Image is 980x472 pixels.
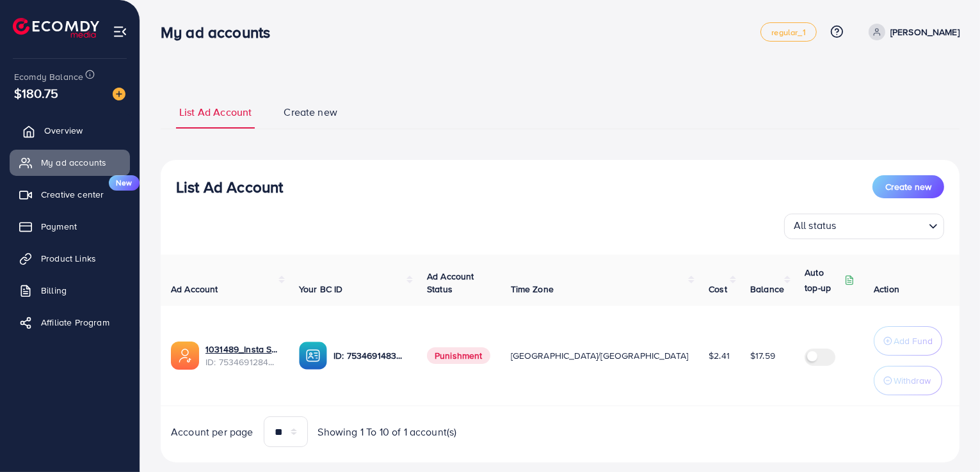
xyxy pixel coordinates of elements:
span: Ad Account [171,283,218,295]
a: Creative centerNew [10,182,130,207]
span: Product Links [41,252,96,265]
a: Overview [10,118,130,143]
img: ic-ba-acc.ded83a64.svg [299,342,327,370]
span: Ad Account Status [427,270,474,295]
a: regular_1 [760,22,816,42]
span: Create new [885,180,931,193]
p: Add Fund [894,333,933,349]
span: All status [791,216,839,236]
span: New [109,175,140,191]
span: Your BC ID [299,283,343,295]
p: Auto top-up [805,265,842,295]
span: $180.75 [14,84,58,102]
a: 1031489_Insta Store_1754307311926 [205,343,278,356]
span: regular_1 [771,28,805,36]
span: Affiliate Program [41,316,109,329]
span: My ad accounts [41,156,106,169]
a: [PERSON_NAME] [864,24,960,40]
span: Time Zone [511,283,554,295]
a: Product Links [10,246,130,271]
img: ic-ads-acc.e4c84228.svg [171,342,199,370]
div: <span class='underline'>1031489_Insta Store_1754307311926</span></br>7534691284645314567 [205,343,278,369]
a: Billing [10,278,130,303]
span: Balance [750,283,784,295]
h3: List Ad Account [176,178,283,196]
p: [PERSON_NAME] [890,24,960,40]
span: $2.41 [709,349,730,362]
a: My ad accounts [10,150,130,175]
span: Punishment [427,347,490,364]
h3: My ad accounts [161,23,280,42]
button: Withdraw [874,366,942,395]
span: Showing 1 To 10 of 1 account(s) [318,425,457,439]
span: Account per page [171,425,253,439]
p: ID: 7534691483421556754 [333,348,406,363]
img: image [113,88,125,100]
span: Creative center [41,188,104,201]
span: Ecomdy Balance [14,70,83,83]
span: Payment [41,220,77,233]
span: ID: 7534691284645314567 [205,356,278,368]
a: Affiliate Program [10,310,130,335]
span: Action [874,283,899,295]
span: [GEOGRAPHIC_DATA]/[GEOGRAPHIC_DATA] [511,349,689,362]
span: Overview [44,124,83,137]
button: Add Fund [874,326,942,356]
input: Search for option [840,216,924,236]
button: Create new [872,175,944,198]
span: Cost [709,283,727,295]
iframe: Chat [926,414,970,462]
span: Create new [284,105,337,120]
span: $17.59 [750,349,775,362]
img: logo [13,18,99,38]
img: menu [113,24,127,39]
span: Billing [41,284,67,297]
a: Payment [10,214,130,239]
p: Withdraw [894,373,931,388]
span: List Ad Account [179,105,252,120]
div: Search for option [784,214,944,239]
